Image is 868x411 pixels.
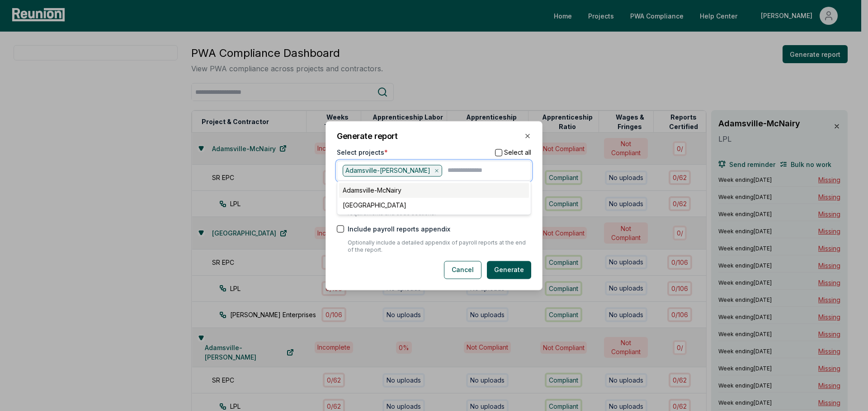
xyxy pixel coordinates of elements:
div: [GEOGRAPHIC_DATA] [339,198,529,212]
div: Adamsville-McNairy [339,183,529,198]
h2: Generate report [337,132,531,140]
label: Select projects [337,148,388,157]
div: Suggestions [337,180,531,215]
label: Include payroll reports appendix [348,224,450,234]
div: Adamsville-[PERSON_NAME] [343,165,442,176]
p: Optionally include a detailed appendix of payroll reports at the end of the report. [348,239,531,254]
button: Generate [487,261,531,279]
label: Select all [504,149,531,155]
button: Cancel [444,261,481,279]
